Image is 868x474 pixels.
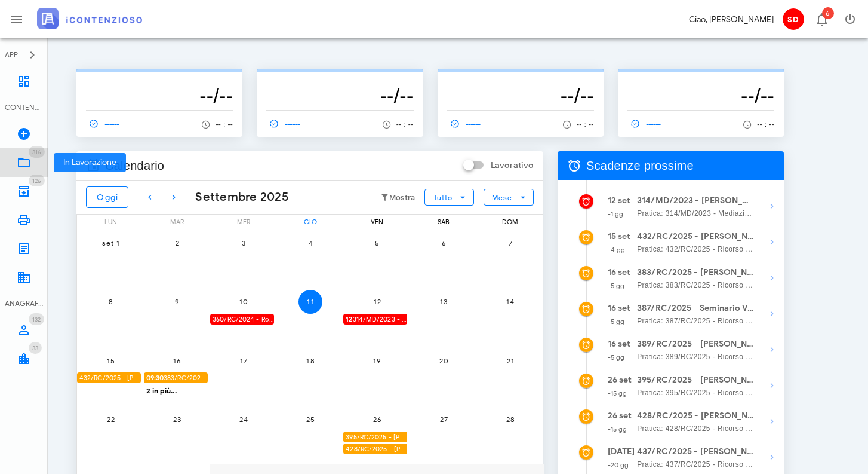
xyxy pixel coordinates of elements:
[298,356,322,365] span: 18
[365,231,389,255] button: 5
[498,408,522,432] button: 28
[186,188,289,206] div: Settembre 2025
[608,461,629,469] small: -20 gg
[760,445,784,469] button: Mostra dettagli
[32,316,41,323] span: 132
[99,348,122,372] button: 15
[232,231,256,255] button: 3
[32,344,38,352] span: 33
[86,118,121,129] span: ------
[165,231,189,255] button: 2
[86,74,233,84] p: --------------
[144,384,211,395] div: 2 in più...
[365,297,389,306] span: 12
[216,120,233,129] span: -- : --
[210,215,278,228] div: mer
[96,192,118,203] span: Oggi
[760,338,784,362] button: Mostra dettagli
[760,230,784,254] button: Mostra dettagli
[165,415,189,424] span: 23
[637,243,755,255] span: Pratica: 432/RC/2025 - Ricorso contro Agenzia Delle Entrate [PERSON_NAME][GEOGRAPHIC_DATA], Agenz...
[498,356,522,365] span: 21
[637,409,755,423] strong: 428/RC/2025 - [PERSON_NAME] - Invio Memorie per Udienza
[608,389,627,397] small: -15 gg
[165,290,189,314] button: 9
[365,415,389,424] span: 26
[99,408,122,432] button: 22
[298,408,322,432] button: 25
[608,375,632,385] strong: 26 set
[637,266,755,279] strong: 383/RC/2025 - [PERSON_NAME]si in [GEOGRAPHIC_DATA]
[608,282,625,290] small: -5 gg
[298,297,322,306] span: 11
[432,297,455,306] span: 13
[637,315,755,327] span: Pratica: 387/RC/2025 - Ricorso contro Comune Di Noto (Udienza)
[760,409,784,433] button: Mostra dettagli
[232,290,256,314] button: 10
[343,444,407,455] div: 428/RC/2025 - [PERSON_NAME] - Invio Memorie per Udienza
[343,215,411,228] div: ven
[86,115,125,132] a: ------
[146,372,208,384] span: 383/RC/2025 - [PERSON_NAME]si in [GEOGRAPHIC_DATA]
[757,120,774,129] span: -- : --
[266,115,306,132] a: ------
[77,372,141,384] div: 432/RC/2025 - [PERSON_NAME] - Inviare Ricorso
[498,238,522,247] span: 7
[165,356,189,365] span: 16
[99,415,122,424] span: 22
[266,118,301,129] span: ------
[627,115,667,132] a: ------
[410,215,478,228] div: sab
[822,7,834,19] span: Distintivo
[99,290,122,314] button: 8
[32,148,41,156] span: 316
[232,415,256,424] span: 24
[298,290,322,314] button: 11
[346,314,407,325] span: 314/MD/2023 - [PERSON_NAME]si in Udienza
[432,238,455,247] span: 6
[365,408,389,432] button: 26
[637,230,755,243] strong: 432/RC/2025 - [PERSON_NAME] - Inviare Ricorso
[365,356,389,365] span: 19
[637,302,755,315] strong: 387/RC/2025 - Seminario Vescovile Di Noto - Presentarsi in Udienza
[165,348,189,372] button: 16
[637,458,755,470] span: Pratica: 437/RC/2025 - Ricorso contro REGIONE [GEOGRAPHIC_DATA] ASS ECONOMICO TASSE AUTO, Agenzia...
[807,5,836,33] button: Distintivo
[432,348,455,372] button: 20
[498,231,522,255] button: 7
[760,194,784,218] button: Mostra dettagli
[476,215,544,228] div: dom
[29,175,45,186] span: Distintivo
[144,215,211,228] div: mar
[586,156,694,175] span: Scadenze prossime
[432,290,455,314] button: 13
[608,447,635,457] strong: [DATE]
[447,118,482,129] span: ------
[432,356,455,365] span: 20
[5,298,43,309] div: ANAGRAFICA
[627,84,774,108] h3: --/--
[432,415,455,424] span: 27
[760,302,784,326] button: Mostra dettagli
[165,297,189,306] span: 9
[447,74,594,84] p: --------------
[608,425,627,433] small: -15 gg
[432,408,455,432] button: 27
[99,356,122,365] span: 15
[210,314,274,325] div: 360/RC/2024 - Rosario Amore - Impugnare la Decisione del Giudice
[447,115,487,132] a: ------
[266,74,413,84] p: --------------
[637,387,755,399] span: Pratica: 395/RC/2025 - Ricorso contro Agenzia Delle Entrate Riscossione, Comune di [GEOGRAPHIC_DA...
[365,238,389,247] span: 5
[637,194,755,207] strong: 314/MD/2023 - [PERSON_NAME]si in Udienza
[232,297,256,306] span: 10
[760,374,784,397] button: Mostra dettagli
[37,8,142,29] img: logo-text-2x.png
[29,313,44,325] span: Distintivo
[86,84,233,108] h3: --/--
[608,246,626,254] small: -4 gg
[298,231,322,255] button: 4
[637,351,755,363] span: Pratica: 389/RC/2025 - Ricorso contro Agenzia Delle Entrate D. P. Di [GEOGRAPHIC_DATA], Agenzia D...
[105,156,164,175] span: Calendario
[637,207,755,219] span: Pratica: 314/MD/2023 - Mediazione / Reclamo contro REGIONE SICILIA ASS ECONOMICO TASSE AUTO, Agen...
